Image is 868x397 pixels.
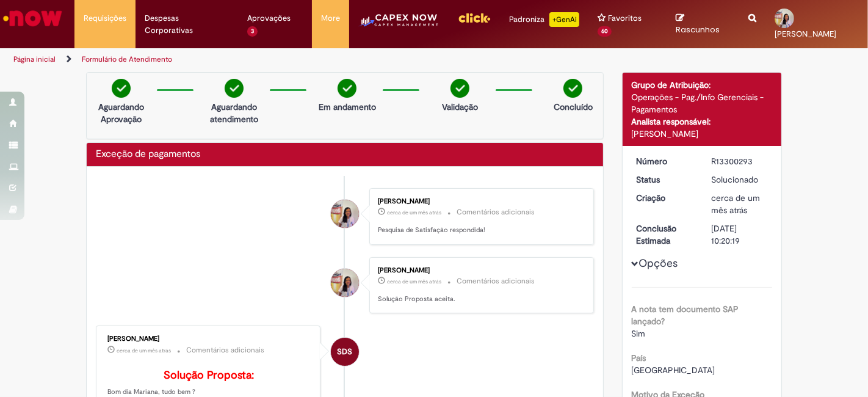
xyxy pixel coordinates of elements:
[711,192,760,216] time: 16/07/2025 17:59:52
[627,222,703,247] dt: Conclusão Estimada
[676,24,720,35] span: Rascunhos
[442,101,478,113] p: Validação
[378,294,581,304] p: Solução Proposta aceita.
[563,79,582,98] img: check-circle-green.png
[632,91,773,115] div: Operações - Pag./Info Gerenciais - Pagamentos
[96,149,200,160] h2: Exceção de pagamentos Histórico de tíquete
[632,79,773,91] div: Grupo de Atribuição:
[387,278,441,285] span: cerca de um mês atrás
[204,101,264,125] p: Aguardando atendimento
[145,12,229,37] span: Despesas Corporativas
[632,352,646,363] b: País
[632,128,773,140] div: [PERSON_NAME]
[92,101,151,125] p: Aguardando Aprovação
[117,347,171,354] time: 25/07/2025 06:25:08
[387,209,441,216] span: cerca de um mês atrás
[457,276,535,286] small: Comentários adicionais
[554,101,593,113] p: Concluído
[598,26,612,37] span: 60
[387,278,441,285] time: 25/07/2025 16:20:24
[711,222,768,247] div: [DATE] 10:20:19
[378,198,581,205] div: [PERSON_NAME]
[387,209,441,216] time: 25/07/2025 16:20:42
[627,192,703,204] dt: Criação
[107,335,311,343] div: [PERSON_NAME]
[632,328,646,339] span: Sim
[509,12,579,27] div: Padroniza
[247,26,258,37] span: 3
[632,365,715,376] span: [GEOGRAPHIC_DATA]
[711,155,768,167] div: R13300293
[711,192,768,216] div: 16/07/2025 17:59:52
[84,12,126,24] span: Requisições
[331,269,359,297] div: Mariana Carneiro Ribeiro da Silva
[358,12,439,37] img: CapexLogo5.png
[711,173,768,186] div: Solucionado
[378,267,581,274] div: [PERSON_NAME]
[117,347,171,354] span: cerca de um mês atrás
[321,12,340,24] span: More
[608,12,642,24] span: Favoritos
[450,79,469,98] img: check-circle-green.png
[457,207,535,217] small: Comentários adicionais
[627,173,703,186] dt: Status
[458,9,491,27] img: click_logo_yellow_360x200.png
[1,6,64,31] img: ServiceNow
[632,115,773,128] div: Analista responsável:
[632,304,739,327] b: A nota tem documento SAP lançado?
[549,12,579,27] p: +GenAi
[676,13,730,35] a: Rascunhos
[9,48,570,71] ul: Trilhas de página
[112,79,131,98] img: check-circle-green.png
[247,12,291,24] span: Aprovações
[186,345,264,355] small: Comentários adicionais
[627,155,703,167] dt: Número
[337,337,352,366] span: SDS
[378,225,581,235] p: Pesquisa de Satisfação respondida!
[775,29,836,39] span: [PERSON_NAME]
[319,101,376,113] p: Em andamento
[225,79,244,98] img: check-circle-green.png
[13,54,56,64] a: Página inicial
[164,368,254,382] b: Solução Proposta:
[711,192,760,216] span: cerca de um mês atrás
[331,338,359,366] div: Sabrina Da Silva Oliveira
[82,54,172,64] a: Formulário de Atendimento
[338,79,356,98] img: check-circle-green.png
[331,200,359,228] div: Mariana Carneiro Ribeiro da Silva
